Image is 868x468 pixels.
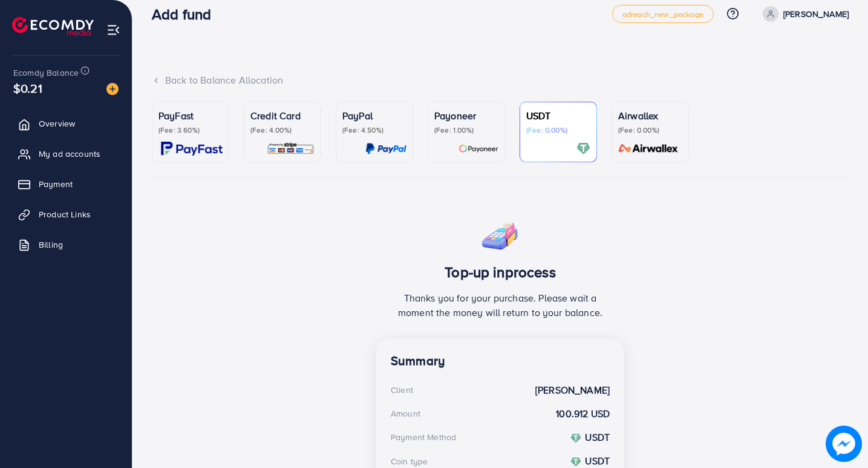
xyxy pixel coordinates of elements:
span: Billing [39,239,63,251]
p: Airwallex [618,108,682,123]
p: Credit Card [250,108,315,123]
span: Overview [39,117,75,130]
div: Client [391,384,413,396]
a: Billing [9,232,123,257]
img: success [480,214,520,254]
img: coin [570,433,581,444]
div: Back to Balance Allocation [152,73,849,87]
img: menu [106,23,120,37]
img: image [826,426,862,462]
img: card [267,142,315,156]
div: Payment Method [391,431,456,443]
span: $0.21 [13,79,42,97]
p: (Fee: 4.00%) [250,125,315,135]
p: (Fee: 0.00%) [618,125,682,135]
p: USDT [526,108,590,123]
p: Payoneer [434,108,498,123]
span: Ecomdy Balance [13,67,79,79]
p: (Fee: 3.60%) [158,125,223,135]
div: Amount [391,407,420,420]
h3: Top-up inprocess [391,263,610,281]
img: coin [570,456,581,467]
img: card [576,142,590,156]
strong: USDT [585,454,610,467]
p: [PERSON_NAME] [783,7,849,21]
img: image [106,83,119,95]
a: Payment [9,172,123,196]
p: (Fee: 0.00%) [526,125,590,135]
div: Coin type [391,455,428,467]
strong: 100.912 USD [556,407,610,421]
a: Product Links [9,202,123,226]
h4: Summary [391,354,610,369]
span: My ad accounts [39,148,100,160]
span: Payment [39,178,73,190]
img: card [615,142,682,156]
span: Product Links [39,208,91,220]
a: adreach_new_package [612,5,714,23]
a: [PERSON_NAME] [758,6,849,22]
span: adreach_new_package [622,10,703,18]
img: card [161,142,223,156]
p: PayFast [158,108,223,123]
p: Thanks you for your purchase. Please wait a moment the money will return to your balance. [391,291,610,320]
strong: USDT [585,430,610,444]
h3: Add fund [152,5,221,23]
p: (Fee: 4.50%) [342,125,406,135]
a: Overview [9,111,123,136]
a: My ad accounts [9,142,123,166]
img: card [365,142,406,156]
img: logo [12,17,94,36]
strong: [PERSON_NAME] [535,383,610,397]
img: card [458,142,498,156]
p: (Fee: 1.00%) [434,125,498,135]
p: PayPal [342,108,406,123]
